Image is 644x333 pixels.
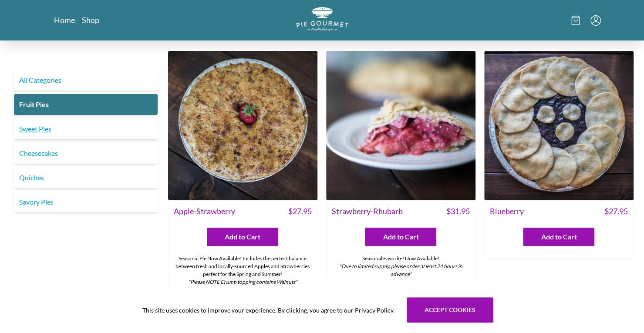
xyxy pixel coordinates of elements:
button: Add to Cart [207,228,278,246]
span: Blueberry [490,205,524,217]
span: Strawberry-Rhubarb [332,205,403,217]
span: Add to Cart [225,232,260,242]
span: This site uses cookies to improve your experience. By clicking, you agree to our Privacy Policy. [142,306,394,315]
img: logo [296,7,348,31]
img: Strawberry-Rhubarb [326,51,475,200]
em: *Due to limited supply, please order at least 24 hours in advance* [339,263,462,277]
a: Fruit Pies [14,94,158,115]
a: Shop [82,15,99,25]
span: $ 27.95 [288,205,312,217]
span: $ 31.95 [446,205,470,217]
button: Menu [590,15,601,26]
button: Accept cookies [407,297,493,323]
span: Add to Cart [541,232,577,242]
span: Add to Cart [383,232,418,242]
button: Add to Cart [523,228,594,246]
a: Sweet Pies [14,118,158,139]
a: All Categories [14,70,158,91]
span: $ 27.95 [604,205,628,217]
a: Quiches [14,167,158,188]
div: Seasonal Pie Now Available! Includes the perfect balance between fresh and locally-sourced Apples... [169,251,317,289]
a: Home [54,15,75,25]
div: Seasonal Favorite! Now Available! [327,251,475,282]
button: Add to Cart [365,228,436,246]
span: Apple-Strawberry [174,205,235,217]
img: Blueberry [484,51,634,200]
em: *Please NOTE Crumb topping contains Walnuts* [188,279,297,285]
a: Cheesecakes [14,143,158,164]
a: Logo [296,7,348,34]
img: Apple-Strawberry [168,51,317,200]
a: Savory Pies [14,192,158,212]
